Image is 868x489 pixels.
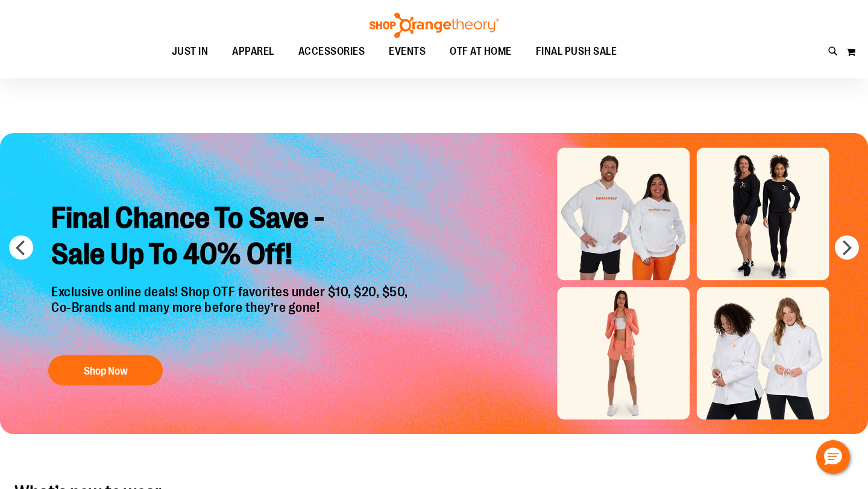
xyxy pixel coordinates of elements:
button: prev [9,235,33,260]
span: APPAREL [232,38,274,65]
span: EVENTS [389,38,426,65]
a: Final Chance To Save -Sale Up To 40% Off! Exclusive online deals! Shop OTF favorites under $10, $... [42,191,420,391]
span: OTF AT HOME [450,38,512,65]
a: EVENTS [377,38,438,66]
button: next [835,235,859,260]
span: JUST IN [172,38,209,65]
h2: Final Chance To Save - Sale Up To 40% Off! [42,191,420,284]
a: APPAREL [220,38,286,66]
a: FINAL PUSH SALE [524,38,629,66]
img: Shop Orangetheory [368,13,500,38]
a: JUST IN [160,38,221,66]
a: ACCESSORIES [286,38,377,66]
p: Exclusive online deals! Shop OTF favorites under $10, $20, $50, Co-Brands and many more before th... [42,284,420,343]
button: Hello, have a question? Let’s chat. [816,440,850,474]
a: OTF AT HOME [438,38,524,66]
span: FINAL PUSH SALE [536,38,617,65]
span: ACCESSORIES [298,38,365,65]
button: Shop Now [48,355,163,385]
